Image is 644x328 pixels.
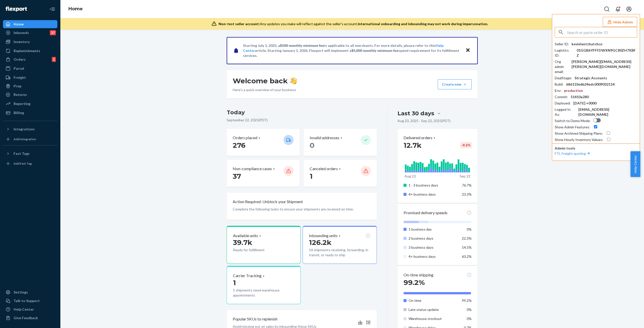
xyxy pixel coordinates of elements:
div: Add Fast Tag [14,161,32,166]
input: Search or paste seller ID [567,27,637,37]
a: Home [68,6,83,12]
span: International onboarding and inbounding may not work during impersonation. [358,22,488,26]
a: Parcel [3,64,57,72]
div: Parcel [14,66,24,71]
div: Last 30 days [397,110,434,117]
p: 3 business days [409,245,458,250]
a: Inbounds37 [3,29,57,37]
p: 4+ business days [409,254,458,259]
span: 76.7% [462,183,472,187]
span: 276 [233,141,246,150]
p: Warehouse stockout [409,316,458,321]
div: kevinlentzhatchco [572,42,602,47]
div: Freight [14,75,26,80]
h3: Today [227,108,377,117]
p: Orders placed [233,135,257,141]
span: 63.2% [462,254,472,259]
a: Home [3,20,57,28]
div: Logistics ID : [555,48,574,58]
button: Delivered orders [404,135,436,141]
ol: breadcrumbs [64,2,87,16]
div: Env : [555,88,561,93]
p: September 22, 2025 ( PDT ) [227,118,377,123]
a: FTL Freight quoting [555,151,591,156]
button: Carrier Tracking11 shipments need warehouse appointments [227,266,301,304]
a: Replenishments [3,47,57,55]
span: 99.2% [462,298,472,303]
a: Reporting [3,100,57,108]
div: Logged In As : [555,107,576,117]
a: Prep [3,82,57,90]
p: 1 business day [409,227,458,232]
img: Flexport logo [6,7,27,12]
p: 1 - 3 business days [409,183,458,188]
p: 2 business days [409,236,458,241]
span: 37 [233,172,241,180]
p: Canceled orders [310,166,338,172]
a: Freight [3,74,57,82]
div: Integrations [14,127,35,132]
div: production [564,88,583,93]
div: Show Hourly Inventory Values : [555,137,603,142]
p: On-time shipping [404,272,433,278]
div: -0.2 % [460,142,472,148]
div: Commit : [555,94,568,99]
a: Talk to Support [3,297,57,305]
button: Canceled orders 1 [304,160,377,187]
p: Available units [233,233,258,239]
div: Give Feedback [14,315,38,320]
div: Settings [14,290,28,295]
div: Orders [14,57,26,62]
div: Show Admin Features : [555,125,590,130]
div: Reporting [14,101,30,106]
div: Prep [14,84,21,89]
a: Settings [3,288,57,296]
div: Talk to Support [14,298,40,303]
p: 14 shipments receiving, forwarding, in transit, or ready to ship [309,247,370,258]
button: Integrations [3,125,57,133]
div: Inventory [14,39,30,44]
a: Billing [3,109,57,117]
button: Non-compliance cases 37 [227,160,300,187]
div: [PERSON_NAME][EMAIL_ADDRESS][PERSON_NAME][DOMAIN_NAME] [572,59,637,69]
div: 68d133e6b24edc0009032114 [566,82,615,87]
button: Available units39.7kReady for fulfillment [227,226,301,264]
div: 01GGB6YFFFDWXN9GC80ZH7XBFZ [577,48,637,58]
button: Help Center [630,151,640,177]
p: Sep 22 [460,174,470,179]
span: $500 monthly minimum fee [280,43,324,48]
button: Create new [438,79,472,89]
button: Inbounding units126.2k14 shipments receiving, forwarding, in transit, or ready to ship [303,226,377,264]
h1: Welcome back [233,76,297,85]
div: [DATE] +0000 [573,101,596,106]
div: Seller ID : [555,42,569,47]
div: Inbounds [14,30,29,35]
p: Complete the following tasks to ensure your shipments are received on time. [233,207,371,212]
button: Open account menu [624,4,634,14]
p: Action Required: Unblock your Shipment [233,199,303,205]
span: 14.5% [462,245,472,249]
button: Fast Tags [3,150,57,158]
p: Aug 23 [405,174,416,179]
img: hand-wave emoji [290,77,297,84]
a: Help Center [3,305,57,313]
div: Fast Tags [14,151,30,156]
span: 1 [233,278,236,287]
p: Admin tools [555,146,637,151]
div: Help Center [14,307,34,312]
p: 1 shipments need warehouse appointments [233,288,294,298]
p: Invalid addresses [310,135,339,141]
p: Carrier Tracking [233,273,262,279]
p: Inbounding units [309,233,338,239]
button: Give Feedback [3,314,57,322]
span: $5,000 monthly minimum fee [351,48,398,53]
div: 51410a280 [571,94,589,99]
div: Home [14,22,24,27]
div: DealStage : [555,76,572,81]
div: 1 [52,57,56,62]
a: Add Fast Tag [3,160,57,168]
p: Late status update [409,307,458,312]
a: Orders1 [3,55,57,63]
